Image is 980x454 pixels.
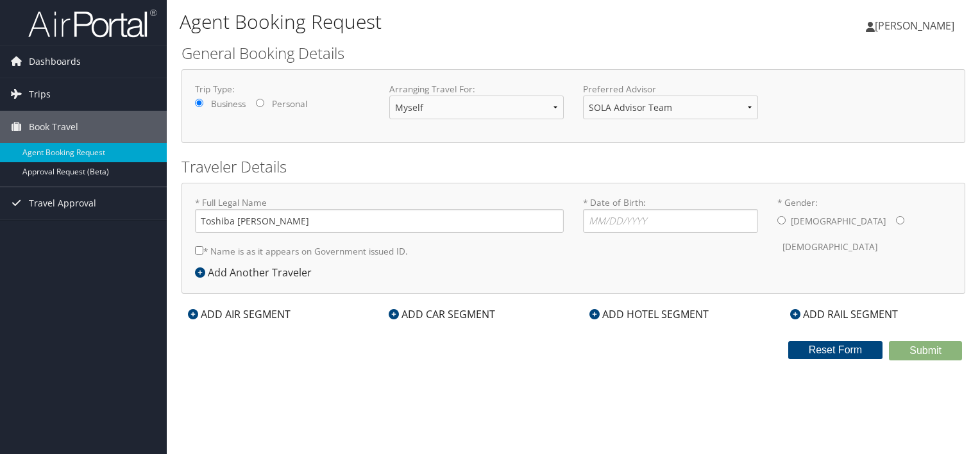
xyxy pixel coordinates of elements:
[182,307,297,322] div: ADD AIR SEGMENT
[782,235,877,259] label: [DEMOGRAPHIC_DATA]
[195,246,203,255] input: * Name is as it appears on Government issued ID.
[788,341,883,359] button: Reset Form
[28,8,156,38] img: airportal-logo.png
[896,216,904,224] input: * Gender:[DEMOGRAPHIC_DATA][DEMOGRAPHIC_DATA]
[195,196,564,233] label: * Full Legal Name
[583,83,758,96] label: Preferred Advisor
[195,83,370,96] label: Trip Type:
[29,78,51,110] span: Trips
[889,341,962,360] button: Submit
[784,307,904,322] div: ADD RAIL SEGMENT
[182,42,965,64] h2: General Booking Details
[272,97,307,110] label: Personal
[195,265,318,280] div: Add Another Traveler
[195,239,408,263] label: * Name is as it appears on Government issued ID.
[182,156,965,178] h2: Traveler Details
[777,196,952,260] label: * Gender:
[583,209,758,233] input: * Date of Birth:
[180,8,705,35] h1: Agent Booking Request
[866,6,967,45] a: [PERSON_NAME]
[875,19,954,33] span: [PERSON_NAME]
[389,83,564,96] label: Arranging Travel For:
[583,196,758,233] label: * Date of Birth:
[29,111,78,143] span: Book Travel
[195,209,564,233] input: * Full Legal Name
[583,307,715,322] div: ADD HOTEL SEGMENT
[211,97,246,110] label: Business
[382,307,502,322] div: ADD CAR SEGMENT
[29,46,81,78] span: Dashboards
[29,187,96,219] span: Travel Approval
[791,209,886,233] label: [DEMOGRAPHIC_DATA]
[777,216,786,224] input: * Gender:[DEMOGRAPHIC_DATA][DEMOGRAPHIC_DATA]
